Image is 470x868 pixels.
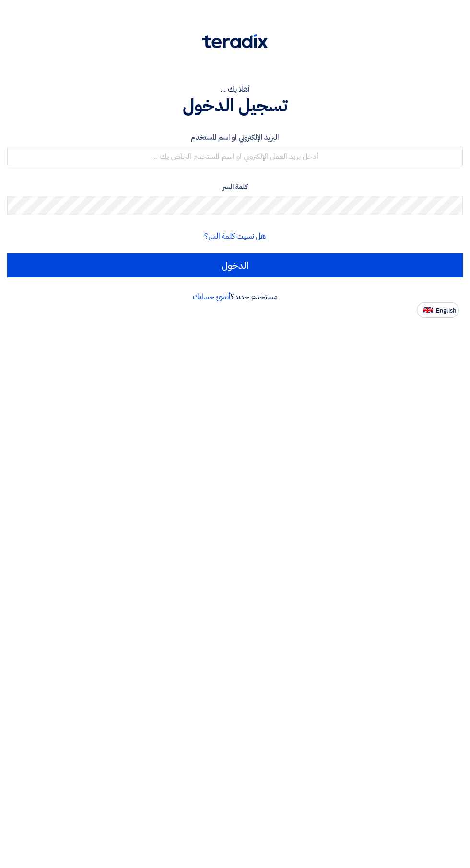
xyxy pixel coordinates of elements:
input: الدخول [7,253,463,277]
img: en-US.png [423,307,433,314]
div: مستخدم جديد؟ [7,291,463,302]
div: أهلا بك ... [7,84,463,95]
button: English [417,302,459,318]
h1: تسجيل الدخول [7,95,463,116]
a: هل نسيت كلمة السر؟ [204,230,266,242]
img: Teradix logo [202,34,268,48]
span: English [436,307,456,314]
label: كلمة السر [7,181,463,193]
a: أنشئ حسابك [193,291,231,302]
input: أدخل بريد العمل الإلكتروني او اسم المستخدم الخاص بك ... [7,147,463,166]
label: البريد الإلكتروني او اسم المستخدم [7,132,463,143]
